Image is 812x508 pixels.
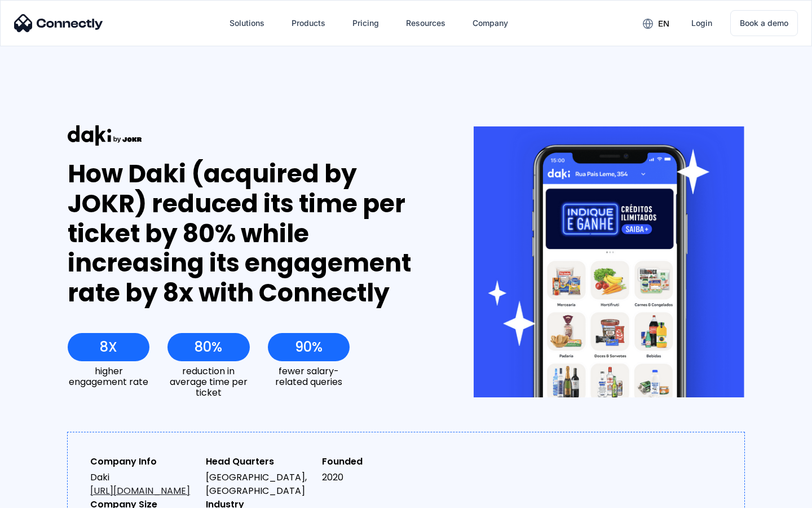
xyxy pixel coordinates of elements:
div: 2020 [322,471,429,484]
a: Login [682,10,721,37]
div: Head Quarters [206,455,312,468]
a: Book a demo [730,10,798,36]
div: higher engagement rate [68,366,149,387]
div: Pricing [352,15,379,31]
div: Login [691,15,712,31]
aside: Language selected: English [11,488,68,504]
div: reduction in average time per ticket [167,366,249,398]
div: Founded [322,455,429,468]
img: Connectly Logo [14,14,103,32]
div: Daki [90,471,197,498]
a: Pricing [343,10,388,37]
div: Company Info [90,455,197,468]
div: 8X [100,339,117,355]
a: [URL][DOMAIN_NAME] [90,484,190,497]
div: 80% [195,339,222,355]
div: Products [292,15,325,31]
div: Resources [406,15,445,31]
div: fewer salary-related queries [268,366,350,387]
div: Solutions [230,15,264,31]
div: [GEOGRAPHIC_DATA], [GEOGRAPHIC_DATA] [206,471,312,498]
div: How Daki (acquired by JOKR) reduced its time per ticket by 80% while increasing its engagement ra... [68,159,433,308]
div: Company [473,15,508,31]
div: 90% [295,339,323,355]
ul: Language list [23,488,68,504]
div: en [658,16,669,32]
